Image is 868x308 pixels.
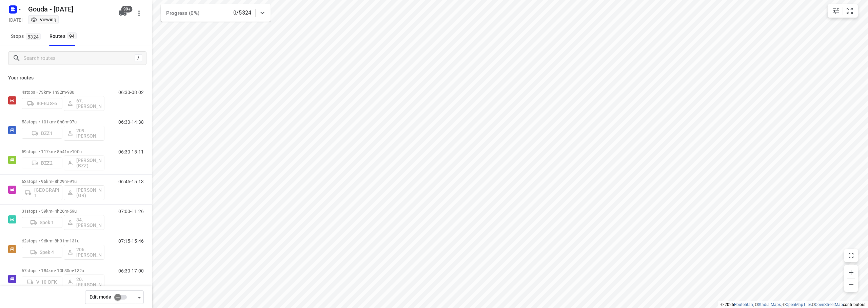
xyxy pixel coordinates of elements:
[74,268,84,273] span: 132u
[118,268,144,274] p: 06:30-17:00
[132,6,146,20] button: More
[233,9,251,17] p: 0/5324
[828,4,858,18] div: small contained button group
[786,302,812,307] a: OpenMapTiles
[166,10,199,16] span: Progress (0%)
[22,179,104,184] p: 63 stops • 95km • 8h29m
[68,179,70,184] span: •
[135,293,143,301] div: Driver app settings
[118,238,144,244] p: 07:15-15:46
[71,149,72,154] span: •
[70,238,79,243] span: 131u
[73,268,74,273] span: •
[815,302,843,307] a: OpenStreetMap
[31,16,56,23] div: You are currently in view mode. To make any changes, go to edit project.
[758,302,781,307] a: Stadia Maps
[734,302,753,307] a: Routetitan
[121,6,133,13] span: 99+
[22,209,104,214] p: 31 stops • 59km • 4h26m
[22,90,104,95] p: 4 stops • 73km • 1h32m
[68,209,70,214] span: •
[118,149,144,155] p: 06:30-15:11
[22,119,104,124] p: 53 stops • 101km • 8h8m
[70,209,77,214] span: 59u
[8,74,144,81] p: Your routes
[66,90,67,95] span: •
[118,90,144,95] p: 06:30-08:02
[70,119,77,124] span: 97u
[721,302,865,307] li: © 2025 , © , © © contributors
[843,4,856,18] button: Fit zoom
[22,149,104,154] p: 59 stops • 117km • 8h41m
[70,179,77,184] span: 91u
[67,32,77,39] span: 94
[118,209,144,214] p: 07:00-11:26
[11,32,43,41] span: Stops
[67,90,74,95] span: 98u
[22,268,104,273] p: 67 stops • 184km • 10h30m
[135,54,142,62] div: /
[118,179,144,184] p: 06:45-15:13
[829,4,843,18] button: Map settings
[116,6,130,20] button: 99+
[50,32,79,41] div: Routes
[90,294,111,300] span: Edit mode
[68,119,70,124] span: •
[72,149,82,154] span: 100u
[118,119,144,125] p: 06:30-14:38
[161,4,271,22] div: Progress (0%)0/5324
[23,53,135,64] input: Search routes
[26,33,41,40] span: 5324
[68,238,70,243] span: •
[22,238,104,243] p: 62 stops • 96km • 8h31m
